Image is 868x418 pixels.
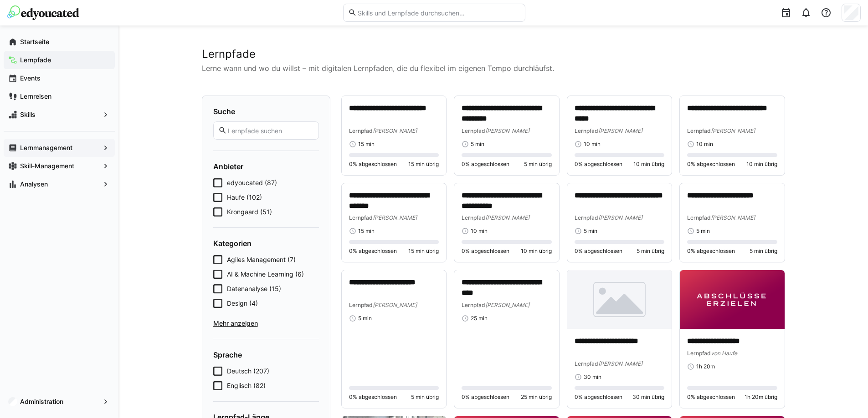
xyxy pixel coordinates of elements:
[687,127,711,134] span: Lernpfad
[227,255,296,264] span: Agiles Management (7)
[687,161,735,168] span: 0% abgeschlossen
[227,270,304,279] span: AI & Machine Learning (6)
[358,315,372,322] span: 5 min
[349,393,397,401] span: 0% abgeschlossen
[575,247,622,255] span: 0% abgeschlossen
[227,284,281,293] span: Datenanalyse (15)
[462,393,509,401] span: 0% abgeschlossen
[598,127,642,134] span: [PERSON_NAME]
[373,127,417,134] span: [PERSON_NAME]
[349,161,397,168] span: 0% abgeschlossen
[349,302,373,308] span: Lernpfad
[227,367,269,376] span: Deutsch (207)
[687,247,735,255] span: 0% abgeschlossen
[408,247,439,255] span: 15 min übrig
[584,227,597,235] span: 5 min
[633,161,664,168] span: 10 min übrig
[485,214,529,221] span: [PERSON_NAME]
[227,126,313,135] input: Lernpfade suchen
[358,141,375,148] span: 15 min
[575,127,598,134] span: Lernpfad
[227,178,277,187] span: edyoucated (87)
[373,302,417,308] span: [PERSON_NAME]
[358,227,375,235] span: 15 min
[696,227,710,235] span: 5 min
[584,373,601,381] span: 30 min
[567,270,672,329] img: image
[680,270,785,329] img: image
[213,239,319,248] h4: Kategorien
[471,141,484,148] span: 5 min
[462,247,509,255] span: 0% abgeschlossen
[575,360,598,367] span: Lernpfad
[696,363,715,370] span: 1h 20m
[637,247,664,255] span: 5 min übrig
[746,161,777,168] span: 10 min übrig
[711,214,755,221] span: [PERSON_NAME]
[227,299,258,308] span: Design (4)
[349,247,397,255] span: 0% abgeschlossen
[411,393,439,401] span: 5 min übrig
[213,107,319,116] h4: Suche
[521,393,552,401] span: 25 min übrig
[575,214,598,221] span: Lernpfad
[750,247,777,255] span: 5 min übrig
[213,350,319,359] h4: Sprache
[213,319,319,328] span: Mehr anzeigen
[687,350,711,357] span: Lernpfad
[632,393,664,401] span: 30 min übrig
[227,207,272,217] span: Krongaard (51)
[598,214,642,221] span: [PERSON_NAME]
[349,127,373,134] span: Lernpfad
[462,214,485,221] span: Lernpfad
[462,302,485,308] span: Lernpfad
[485,302,529,308] span: [PERSON_NAME]
[357,9,520,17] input: Skills und Lernpfade durchsuchen…
[584,141,601,148] span: 10 min
[711,127,755,134] span: [PERSON_NAME]
[598,360,642,367] span: [PERSON_NAME]
[213,162,319,171] h4: Anbieter
[711,350,737,357] span: von Haufe
[462,127,485,134] span: Lernpfad
[687,214,711,221] span: Lernpfad
[521,247,552,255] span: 10 min übrig
[485,127,529,134] span: [PERSON_NAME]
[471,315,488,322] span: 25 min
[202,47,785,61] h2: Lernpfade
[227,193,262,202] span: Haufe (102)
[471,227,488,235] span: 10 min
[373,214,417,221] span: [PERSON_NAME]
[349,214,373,221] span: Lernpfad
[227,381,266,390] span: Englisch (82)
[202,63,785,74] p: Lerne wann und wo du willst – mit digitalen Lernpfaden, die du flexibel im eigenen Tempo durchläu...
[575,161,622,168] span: 0% abgeschlossen
[462,161,509,168] span: 0% abgeschlossen
[408,161,439,168] span: 15 min übrig
[687,393,735,401] span: 0% abgeschlossen
[575,393,622,401] span: 0% abgeschlossen
[696,141,713,148] span: 10 min
[524,161,552,168] span: 5 min übrig
[745,393,777,401] span: 1h 20m übrig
